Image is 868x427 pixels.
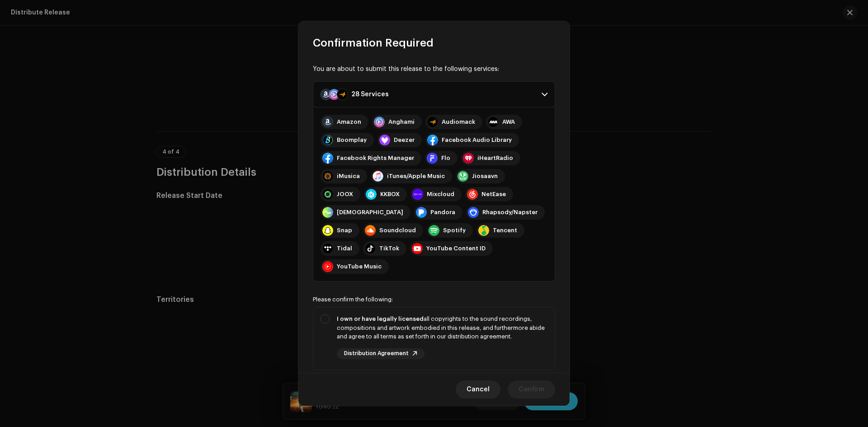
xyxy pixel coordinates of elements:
[441,155,450,162] div: Flo
[442,136,512,144] div: Facebook Audio Library
[337,263,382,270] div: YouTube Music
[380,191,400,198] div: KKBOX
[427,191,454,198] div: Mixcloud
[344,351,409,357] span: Distribution Agreement
[337,173,360,180] div: iMusica
[337,155,414,162] div: Facebook Rights Manager
[337,314,547,341] div: all copyrights to the sound recordings, compositions and artwork embodied in this release, and fu...
[388,118,415,126] div: Anghami
[337,209,403,216] div: [DEMOGRAPHIC_DATA]
[508,380,555,399] button: Confirm
[443,227,466,234] div: Spotify
[472,173,498,180] div: Jiosaavn
[351,91,389,98] div: 28 Services
[313,36,434,50] span: Confirmation Required
[442,118,475,126] div: Audiomack
[519,380,544,399] span: Confirm
[493,227,517,234] div: Tencent
[337,227,352,234] div: Snap
[502,118,515,126] div: AWA
[379,227,416,234] div: Soundcloud
[337,316,424,322] strong: I own or have legally licensed
[481,191,506,198] div: NetEase
[387,173,445,180] div: iTunes/Apple Music
[394,136,415,144] div: Deezer
[426,245,486,252] div: YouTube Content ID
[430,209,455,216] div: Pandora
[313,307,555,371] p-togglebutton: I own or have legally licensedall copyrights to the sound recordings, compositions and artwork em...
[337,245,352,252] div: Tidal
[313,81,555,108] p-accordion-header: 28 Services
[313,296,555,303] div: Please confirm the following:
[482,209,538,216] div: Rhapsody/Napster
[477,155,513,162] div: iHeartRadio
[337,136,367,144] div: Boomplay
[313,65,555,74] div: You are about to submit this release to the following services:
[313,108,555,282] p-accordion-content: 28 Services
[467,380,490,399] span: Cancel
[337,191,353,198] div: JOOX
[379,245,399,252] div: TikTok
[456,380,500,399] button: Cancel
[337,118,361,126] div: Amazon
